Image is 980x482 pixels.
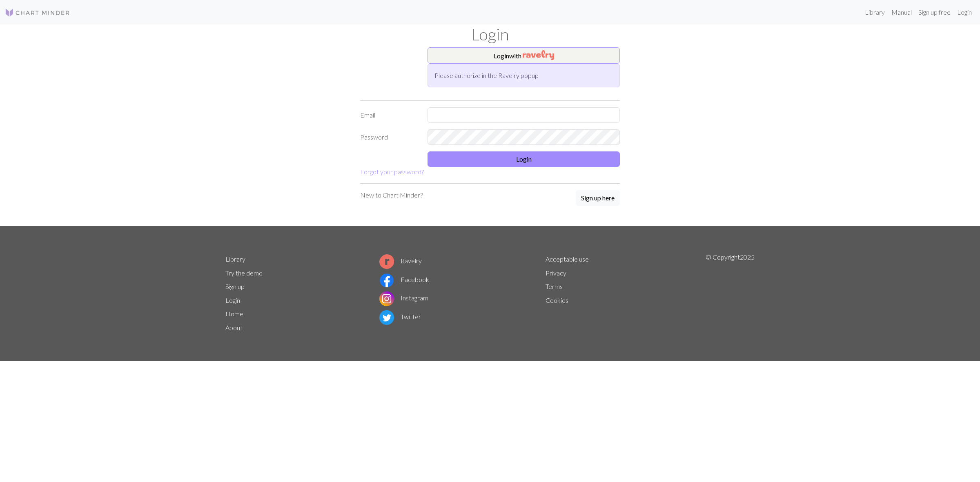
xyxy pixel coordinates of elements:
a: Try the demo [225,269,263,277]
a: Ravelry [379,257,422,264]
a: Twitter [379,313,421,320]
h1: Login [220,24,759,44]
a: Acceptable use [546,255,589,263]
a: Manual [888,4,915,20]
a: Facebook [379,275,429,283]
img: Logo [5,8,70,18]
label: Password [355,129,423,145]
a: Sign up here [576,190,620,207]
a: Home [225,310,243,318]
button: Loginwith [428,47,620,64]
a: Cookies [546,296,568,304]
a: Forgot your password? [360,168,424,175]
a: Library [862,4,888,20]
a: Library [225,255,245,263]
p: New to Chart Minder? [360,190,423,200]
a: Terms [546,282,563,290]
a: Instagram [379,294,428,302]
a: Privacy [546,269,566,277]
a: Login [954,4,975,20]
img: Ravelry logo [379,254,394,269]
button: Login [428,151,620,167]
label: Email [355,107,423,123]
a: Sign up free [915,4,954,20]
img: Instagram logo [379,291,394,306]
p: © Copyright 2025 [706,252,755,335]
a: About [225,324,243,331]
img: Facebook logo [379,273,394,288]
button: Sign up here [576,190,620,206]
div: Please authorize in the Ravelry popup [428,64,620,87]
img: Twitter logo [379,310,394,325]
a: Login [225,296,240,304]
img: Ravelry [523,50,554,60]
a: Sign up [225,282,245,290]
